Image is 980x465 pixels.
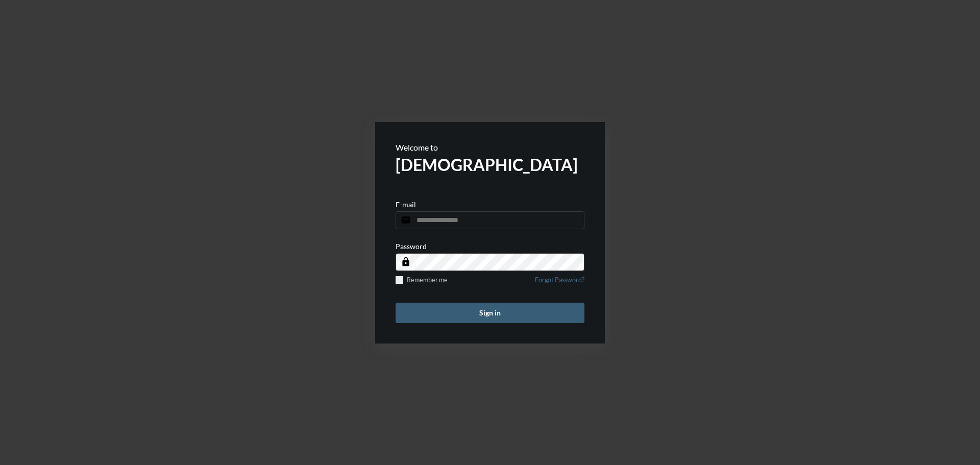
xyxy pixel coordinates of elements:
[535,276,584,290] a: Forgot Password?
[396,155,584,175] h2: [DEMOGRAPHIC_DATA]
[396,303,584,323] button: Sign in
[396,276,448,284] label: Remember me
[396,142,584,152] p: Welcome to
[396,200,416,209] p: E-mail
[396,242,427,251] p: Password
